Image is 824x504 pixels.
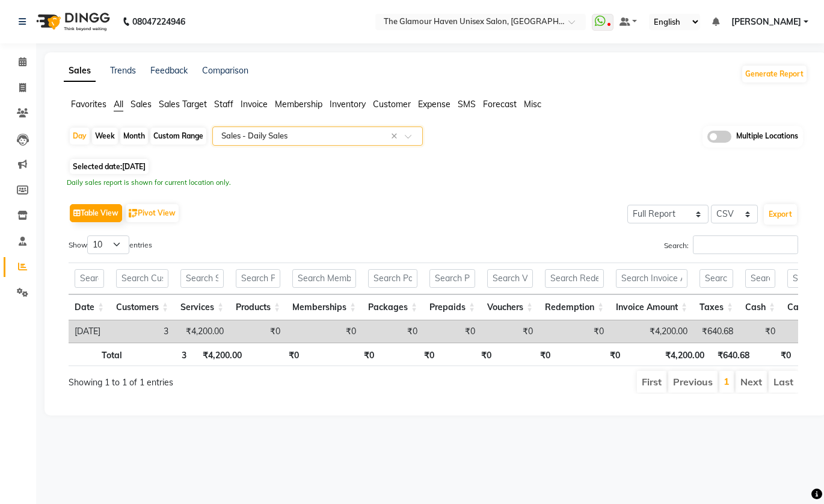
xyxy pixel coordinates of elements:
[699,269,733,288] input: Search Taxes
[481,320,539,343] td: ₹0
[180,269,224,288] input: Search Services
[110,320,174,343] td: 3
[174,294,230,320] th: Services: activate to sort column ascending
[150,65,188,76] a: Feedback
[67,178,805,188] div: Daily sales report is shown for current location only.
[71,99,106,110] span: Favorites
[110,294,174,320] th: Customers: activate to sort column ascending
[202,65,248,76] a: Comparison
[87,235,129,254] select: Showentries
[305,343,380,366] th: ₹0
[745,269,775,288] input: Search Cash
[122,162,146,171] span: [DATE]
[69,320,110,343] td: [DATE]
[380,343,440,366] th: ₹0
[724,375,730,387] a: 1
[616,269,687,288] input: Search Invoice Amount
[362,294,423,320] th: Packages: activate to sort column ascending
[626,343,710,366] th: ₹4,200.00
[739,320,781,343] td: ₹0
[330,99,366,110] span: Inventory
[429,269,475,288] input: Search Prepaids
[69,294,110,320] th: Date: activate to sort column ascending
[781,320,823,343] td: ₹0
[69,235,152,254] label: Show entries
[458,99,476,110] span: SMS
[31,5,113,39] img: logo
[150,128,206,145] div: Custom Range
[556,343,627,366] th: ₹0
[524,99,541,110] span: Misc
[664,235,798,254] label: Search:
[69,370,362,390] div: Showing 1 to 1 of 1 entries
[70,204,122,222] button: Table View
[236,269,280,288] input: Search Products
[116,269,168,288] input: Search Customers
[610,294,693,320] th: Invoice Amount: activate to sort column ascending
[120,128,148,145] div: Month
[539,294,610,320] th: Redemption: activate to sort column ascending
[764,204,797,225] button: Export
[787,269,817,288] input: Search Card
[275,99,322,110] span: Membership
[230,294,286,320] th: Products: activate to sort column ascending
[64,60,96,82] a: Sales
[75,269,104,288] input: Search Date
[610,320,693,343] td: ₹4,200.00
[742,66,807,82] button: Generate Report
[693,294,739,320] th: Taxes: activate to sort column ascending
[693,235,798,254] input: Search:
[739,294,781,320] th: Cash: activate to sort column ascending
[286,294,362,320] th: Memberships: activate to sort column ascending
[418,99,450,110] span: Expense
[423,320,481,343] td: ₹0
[159,99,207,110] span: Sales Target
[497,343,556,366] th: ₹0
[487,269,533,288] input: Search Vouchers
[132,5,185,39] b: 08047224946
[70,159,149,174] span: Selected date:
[710,343,755,366] th: ₹640.68
[230,320,286,343] td: ₹0
[126,204,179,222] button: Pivot View
[292,269,356,288] input: Search Memberships
[192,343,248,366] th: ₹4,200.00
[440,343,497,366] th: ₹0
[368,269,417,288] input: Search Packages
[373,99,411,110] span: Customer
[92,128,118,145] div: Week
[731,16,801,28] span: [PERSON_NAME]
[545,269,604,288] input: Search Redemption
[214,99,233,110] span: Staff
[423,294,481,320] th: Prepaids: activate to sort column ascending
[693,320,739,343] td: ₹640.68
[174,320,230,343] td: ₹4,200.00
[286,320,362,343] td: ₹0
[362,320,423,343] td: ₹0
[391,130,401,143] span: Clear all
[129,209,138,218] img: pivot.png
[248,343,305,366] th: ₹0
[481,294,539,320] th: Vouchers: activate to sort column ascending
[70,128,90,145] div: Day
[539,320,610,343] td: ₹0
[781,294,823,320] th: Card: activate to sort column ascending
[114,99,123,110] span: All
[110,65,136,76] a: Trends
[131,99,152,110] span: Sales
[241,99,268,110] span: Invoice
[736,131,798,143] span: Multiple Locations
[69,343,128,366] th: Total
[483,99,517,110] span: Forecast
[128,343,192,366] th: 3
[755,343,798,366] th: ₹0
